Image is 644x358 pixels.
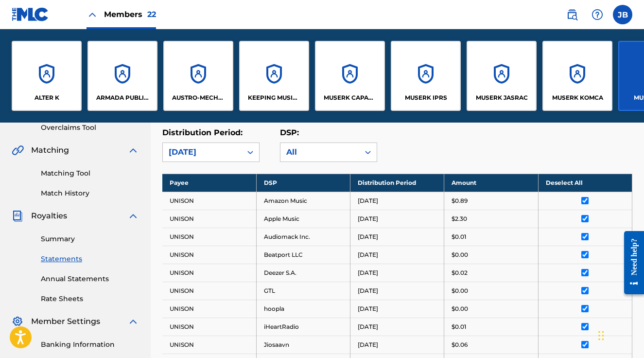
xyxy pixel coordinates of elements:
[256,300,350,318] td: hoopla
[239,41,309,111] a: AccountsKEEPING MUSIC ALIVE PUBLISHING
[350,174,444,192] th: Distribution Period
[256,192,350,210] td: Amazon Music
[127,210,139,222] img: expand
[172,93,225,102] p: AUSTRO-MECHANA GMBH
[31,316,100,327] span: Member Settings
[162,318,256,336] td: UNISON
[41,234,139,244] a: Summary
[613,5,632,24] div: User Menu
[127,316,139,327] img: expand
[452,286,468,295] p: $0.00
[595,311,644,358] iframe: Chat Widget
[444,174,538,192] th: Amount
[391,41,461,111] a: AccountsMUSERK IPRS
[104,9,156,20] span: Members
[256,210,350,228] td: Apple Music
[12,144,24,156] img: Matching
[41,294,139,304] a: Rate Sheets
[163,41,233,111] a: AccountsAUSTRO-MECHANA GMBH
[41,274,139,284] a: Annual Statements
[256,246,350,264] td: Beatport LLC
[162,282,256,300] td: UNISON
[542,41,612,111] a: AccountsMUSERK KOMCA
[324,93,377,102] p: MUSERK CAPASSO
[350,192,444,210] td: [DATE]
[350,336,444,354] td: [DATE]
[162,300,256,318] td: UNISON
[12,210,23,222] img: Royalties
[256,228,350,246] td: Audiomack Inc.
[35,93,59,102] p: ALTER K
[127,144,139,156] img: expand
[256,282,350,300] td: GTL
[31,210,67,222] span: Royalties
[452,322,466,331] p: $0.01
[41,340,139,350] a: Banking Information
[31,144,69,156] span: Matching
[41,168,139,179] a: Matching Tool
[162,128,243,137] label: Distribution Period:
[12,41,82,111] a: AccountsALTER K
[87,9,98,20] img: Close
[87,41,157,111] a: AccountsARMADA PUBLISHING B.V.
[41,254,139,264] a: Statements
[350,300,444,318] td: [DATE]
[452,251,468,259] p: $0.00
[588,5,607,24] div: Help
[256,336,350,354] td: Jiosaavn
[147,10,156,19] span: 22
[592,9,603,20] img: help
[452,215,467,223] p: $2.30
[566,9,578,20] img: search
[41,188,139,198] a: Match History
[162,174,256,192] th: Payee
[617,223,644,302] iframe: Resource Center
[162,192,256,210] td: UNISON
[96,93,149,102] p: ARMADA PUBLISHING B.V.
[162,264,256,282] td: UNISON
[256,264,350,282] td: Deezer S.A.
[562,5,582,24] a: Public Search
[538,174,632,192] th: Deselect All
[598,321,604,350] div: Drag
[350,228,444,246] td: [DATE]
[350,282,444,300] td: [DATE]
[162,228,256,246] td: UNISON
[350,246,444,264] td: [DATE]
[12,7,49,21] img: MLC Logo
[41,123,139,133] a: Overclaims Tool
[552,93,603,102] p: MUSERK KOMCA
[256,318,350,336] td: iHeartRadio
[248,93,301,102] p: KEEPING MUSIC ALIVE PUBLISHING
[452,268,468,277] p: $0.02
[162,210,256,228] td: UNISON
[405,93,447,102] p: MUSERK IPRS
[169,146,236,158] div: [DATE]
[452,304,468,313] p: $0.00
[452,233,466,241] p: $0.01
[162,246,256,264] td: UNISON
[452,197,468,205] p: $0.89
[350,264,444,282] td: [DATE]
[315,41,385,111] a: AccountsMUSERK CAPASSO
[452,340,468,349] p: $0.06
[256,174,350,192] th: DSP
[350,210,444,228] td: [DATE]
[467,41,537,111] a: AccountsMUSERK JASRAC
[280,128,299,137] label: DSP:
[350,318,444,336] td: [DATE]
[476,93,528,102] p: MUSERK JASRAC
[162,336,256,354] td: UNISON
[286,146,353,158] div: All
[12,316,23,327] img: Member Settings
